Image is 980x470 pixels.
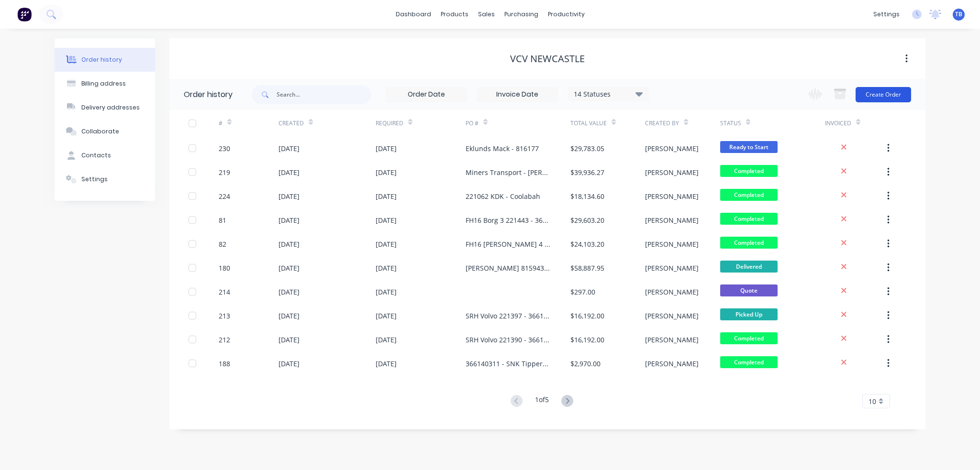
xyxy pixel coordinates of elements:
[466,110,570,136] div: PO #
[466,239,551,249] div: FH16 [PERSON_NAME] 4 - 221449 - 366138392
[720,261,778,273] span: Delivered
[219,191,230,201] div: 224
[543,7,590,22] div: productivity
[278,239,300,249] div: [DATE]
[570,119,607,128] div: Total Value
[570,287,595,297] div: $297.00
[570,239,604,249] div: $24,103.20
[55,167,155,191] button: Settings
[278,191,300,201] div: [DATE]
[219,239,226,249] div: 82
[645,311,699,321] div: [PERSON_NAME]
[955,10,962,19] span: TB
[376,191,397,201] div: [DATE]
[856,87,911,102] button: Create Order
[55,96,155,120] button: Delivery addresses
[720,356,778,368] span: Completed
[477,87,557,102] input: Invoice Date
[466,143,539,153] div: Eklunds Mack - 816177
[278,311,300,321] div: [DATE]
[645,287,699,297] div: [PERSON_NAME]
[376,167,397,177] div: [DATE]
[376,119,403,128] div: Required
[720,110,825,136] div: Status
[466,215,551,225] div: FH16 Borg 3 221443 - 366138391
[391,7,436,22] a: dashboard
[81,127,119,136] div: Collaborate
[376,311,397,321] div: [DATE]
[278,215,300,225] div: [DATE]
[278,143,300,153] div: [DATE]
[645,335,699,345] div: [PERSON_NAME]
[219,110,278,136] div: #
[720,189,778,201] span: Completed
[81,103,140,112] div: Delivery addresses
[219,311,230,321] div: 213
[869,7,904,22] div: settings
[55,72,155,96] button: Billing address
[720,119,741,128] div: Status
[466,119,479,128] div: PO #
[277,85,371,104] input: Search...
[473,7,500,22] div: sales
[570,359,601,369] div: $2,970.00
[825,119,851,128] div: Invoiced
[720,332,778,344] span: Completed
[386,87,467,102] input: Order Date
[500,7,543,22] div: purchasing
[720,237,778,249] span: Completed
[278,359,300,369] div: [DATE]
[869,396,876,406] span: 10
[376,215,397,225] div: [DATE]
[466,311,551,321] div: SRH Volvo 221397 - 366141474
[568,89,648,99] div: 14 Statuses
[376,110,466,136] div: Required
[376,335,397,345] div: [DATE]
[278,287,300,297] div: [DATE]
[645,191,699,201] div: [PERSON_NAME]
[535,394,549,408] div: 1 of 5
[645,263,699,273] div: [PERSON_NAME]
[720,284,778,296] span: Quote
[645,119,679,128] div: Created By
[720,165,778,177] span: Completed
[466,359,551,369] div: 366140311 - SNK Tippers 816198
[570,263,604,273] div: $58,887.95
[376,143,397,153] div: [DATE]
[278,263,300,273] div: [DATE]
[570,167,604,177] div: $39,936.27
[376,359,397,369] div: [DATE]
[466,263,551,273] div: [PERSON_NAME] 815943 - 366141255
[81,55,122,64] div: Order history
[184,89,233,100] div: Order history
[219,359,230,369] div: 188
[645,239,699,249] div: [PERSON_NAME]
[466,167,551,177] div: Miners Transport - [PERSON_NAME] 815922
[55,120,155,143] button: Collaborate
[278,167,300,177] div: [DATE]
[55,143,155,167] button: Contacts
[570,110,645,136] div: Total Value
[278,119,304,128] div: Created
[219,167,230,177] div: 219
[570,335,604,345] div: $16,192.00
[376,287,397,297] div: [DATE]
[219,119,223,128] div: #
[81,151,111,160] div: Contacts
[570,191,604,201] div: $18,134.60
[278,110,376,136] div: Created
[645,215,699,225] div: [PERSON_NAME]
[219,263,230,273] div: 180
[720,213,778,225] span: Completed
[55,48,155,72] button: Order history
[720,141,778,153] span: Ready to Start
[570,215,604,225] div: $29,603.20
[436,7,473,22] div: products
[645,359,699,369] div: [PERSON_NAME]
[219,287,230,297] div: 214
[570,311,604,321] div: $16,192.00
[720,308,778,320] span: Picked Up
[376,263,397,273] div: [DATE]
[219,143,230,153] div: 230
[376,239,397,249] div: [DATE]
